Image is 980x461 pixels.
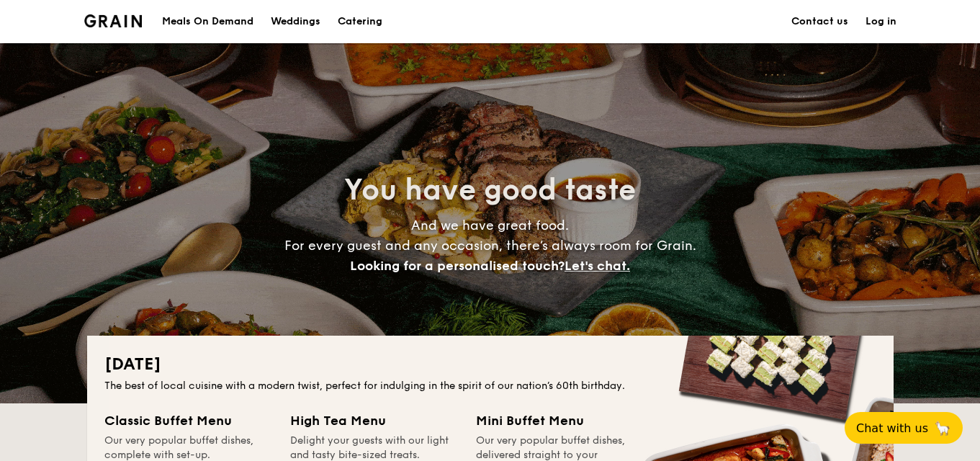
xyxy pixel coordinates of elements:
[350,258,565,274] span: Looking for a personalised touch?
[290,411,459,431] div: High Tea Menu
[104,353,876,376] h2: [DATE]
[84,14,143,27] a: Logotype
[344,173,636,207] span: You have good taste
[476,411,644,431] div: Mini Buffet Menu
[856,421,928,435] span: Chat with us
[934,420,951,437] span: 🦙
[565,258,630,274] span: Let's chat.
[845,412,963,444] button: Chat with us🦙
[104,379,876,393] div: The best of local cuisine with a modern twist, perfect for indulging in the spirit of our nation’...
[104,411,273,431] div: Classic Buffet Menu
[284,218,696,274] span: And we have great food. For every guest and any occasion, there’s always room for Grain.
[84,14,143,27] img: Grain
